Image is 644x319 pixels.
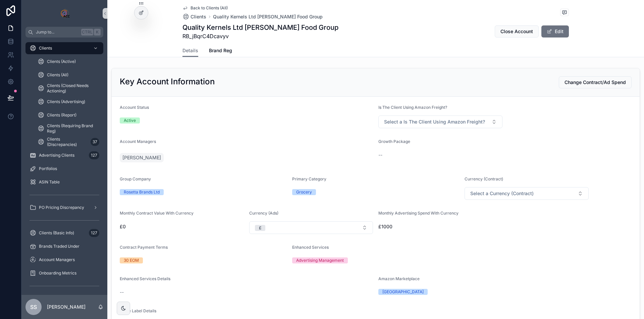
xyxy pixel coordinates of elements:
[91,138,99,146] div: 37
[124,117,136,124] div: Active
[182,5,228,11] a: Back to Clients (All)
[34,109,103,121] a: Clients (Report)
[34,136,103,148] a: Clients (Discrepancies)37
[34,96,103,108] a: Clients (Advertising)
[182,47,198,54] span: Details
[378,211,459,216] span: Monthly Advertising Spend With Currency
[213,13,323,20] a: Quality Kernels Ltd [PERSON_NAME] Food Group
[559,76,632,88] button: Change Contract/Ad Spend
[384,118,485,125] span: Select a Is The Client Using Amazon Freight?
[47,112,76,118] span: Clients (Report)
[25,254,103,266] a: Account Managers
[120,211,194,216] span: Monthly Contract Value With Currency
[39,244,79,249] span: Brands Traded Under
[39,230,74,236] span: Clients (Basic Info)
[182,23,338,32] h1: Quality Kernels Ltd [PERSON_NAME] Food Group
[120,105,149,110] span: Account Status
[120,76,215,87] h2: Key Account Information
[292,176,326,181] span: Primary Category
[95,29,100,35] span: K
[120,308,156,313] span: White Label Details
[30,303,37,311] span: SS
[495,25,539,37] button: Close Account
[25,267,103,279] a: Onboarding Metrics
[47,123,97,134] span: Clients (Requiring Brand Reg)
[47,99,85,104] span: Clients (Advertising)
[59,8,70,19] img: App logo
[182,32,338,40] span: RB_jBqrC4Dcavyv
[465,187,589,200] button: Select Button
[120,223,244,230] span: £0
[81,29,93,35] span: Ctrl
[382,289,424,295] div: [GEOGRAPHIC_DATA]
[541,25,569,37] button: Edit
[25,240,103,252] a: Brands Traded Under
[465,176,503,181] span: Currency (Contract)
[47,83,97,94] span: Clients (Closed Needs Actioning)
[25,42,103,54] a: Clients
[191,5,228,11] span: Back to Clients (All)
[209,47,232,54] span: Brand Reg
[182,13,206,20] a: Clients
[25,163,103,175] a: Portfolios
[378,223,502,230] span: £1000
[122,154,161,161] span: [PERSON_NAME]
[296,257,344,263] div: Advertising Management
[36,29,78,35] span: Jump to...
[21,37,107,295] div: scrollable content
[39,166,57,171] span: Portfolios
[39,205,84,210] span: PO Pricing Discrepancy
[191,13,206,20] span: Clients
[209,45,232,58] a: Brand Reg
[89,151,99,159] div: 127
[47,59,76,64] span: Clients (Active)
[378,152,382,158] span: --
[39,257,75,262] span: Account Managers
[120,176,151,181] span: Group Company
[249,211,278,216] span: Currency (Ads)
[39,179,60,185] span: ASIN Table
[25,202,103,214] a: PO Pricing Discrepancy
[34,123,103,135] a: Clients (Requiring Brand Reg)
[34,82,103,94] a: Clients (Closed Needs Actioning)
[565,79,626,86] span: Change Contract/Ad Spend
[120,245,168,250] span: Contract Payment Terms
[34,69,103,81] a: Clients (All)
[182,45,198,57] a: Details
[378,276,420,281] span: Amazon Marketplace
[378,139,410,144] span: Growth Package
[34,56,103,68] a: Clients (Active)
[39,270,76,276] span: Onboarding Metrics
[470,190,534,197] span: Select a Currency (Contract)
[39,46,52,51] span: Clients
[25,227,103,239] a: Clients (Basic Info)127
[120,276,170,281] span: Enhanced Services Details
[124,257,139,263] div: 30 EOM
[47,72,68,78] span: Clients (All)
[378,115,502,128] button: Select Button
[120,289,124,296] span: --
[39,153,74,158] span: Advertising Clients
[259,225,261,231] div: £
[25,176,103,188] a: ASIN Table
[47,304,86,310] p: [PERSON_NAME]
[296,189,312,195] div: Grocery
[89,229,99,237] div: 127
[47,137,88,147] span: Clients (Discrepancies)
[120,139,156,144] span: Account Managers
[120,153,164,162] a: [PERSON_NAME]
[249,221,373,234] button: Select Button
[500,28,533,35] span: Close Account
[378,105,447,110] span: Is The Client Using Amazon Freight?
[25,27,103,37] button: Jump to...CtrlK
[124,189,160,195] div: Rosetta Brands Ltd
[25,149,103,161] a: Advertising Clients127
[292,245,329,250] span: Enhanced Services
